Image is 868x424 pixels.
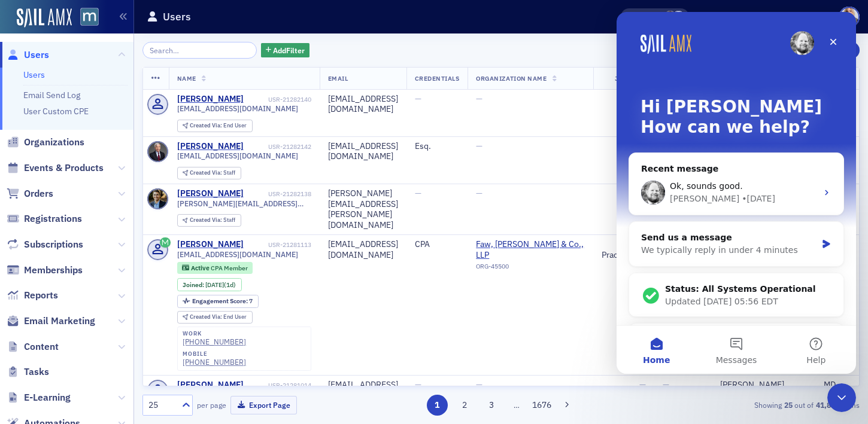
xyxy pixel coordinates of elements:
span: Events & Products [24,161,104,175]
strong: 41,885 [814,399,841,410]
a: [PERSON_NAME] [177,94,244,105]
div: [PERSON_NAME][EMAIL_ADDRESS][PERSON_NAME][DOMAIN_NAME] [328,188,398,230]
div: Support [705,11,746,22]
span: Faw, Casson & Co., LLP [476,239,585,260]
a: [PERSON_NAME] [177,188,244,199]
div: USR-21282138 [245,190,311,198]
span: [EMAIL_ADDRESS][DOMAIN_NAME] [177,250,298,259]
a: Subscriptions [7,238,83,251]
span: Active [191,264,211,272]
span: Memberships [24,264,83,277]
a: [PERSON_NAME] [177,380,244,391]
div: 25 [148,399,175,411]
div: Created Via: End User [177,120,253,132]
a: View Homepage [72,8,99,28]
input: Search… [142,42,257,59]
a: Active CPA Member [182,264,247,272]
span: — [476,93,482,104]
span: Justin Chase [672,11,685,23]
button: 1 [427,395,448,416]
div: ORG-45500 [476,263,585,274]
span: Users [24,48,49,62]
span: — [476,188,482,199]
a: [PHONE_NUMBER] [183,358,246,367]
iframe: Intercom live chat [617,12,856,374]
div: CPA [415,239,460,250]
button: Export Page [230,396,297,414]
div: 7 [192,298,253,304]
span: Content [24,340,59,353]
span: — [415,188,421,199]
span: [EMAIL_ADDRESS][DOMAIN_NAME] [177,151,298,160]
button: 1676 [532,395,553,416]
span: Joined : [183,281,205,289]
span: Tasks [24,365,49,379]
div: work [183,330,246,337]
a: Users [7,48,49,62]
span: Engagement Score : [192,297,249,305]
a: Memberships [7,264,83,277]
span: Organizations [24,136,84,149]
span: … [508,399,525,410]
span: Email [328,74,348,83]
a: Email Send Log [23,90,80,100]
a: Email Marketing [7,315,95,328]
span: Created Via : [190,121,223,129]
span: Registrations [24,212,82,225]
div: USR-21282142 [245,143,311,151]
div: mobile [183,350,246,358]
label: per page [197,399,226,410]
div: [EMAIL_ADDRESS][DOMAIN_NAME] [328,380,398,401]
div: [EMAIL_ADDRESS][DOMAIN_NAME] [328,141,398,162]
a: [PHONE_NUMBER] [183,337,246,346]
span: CPA Member [211,264,248,272]
span: — [663,379,669,390]
div: USR-21281113 [245,241,311,249]
div: Created Via: End User [177,311,253,324]
div: USR-21282140 [245,96,311,103]
a: User Custom CPE [23,106,89,117]
span: Name [177,74,196,83]
a: Tasks [7,365,49,379]
a: Registrations [7,212,82,225]
span: Credentials [415,74,460,83]
a: [PERSON_NAME] [177,141,244,152]
img: SailAMX [17,8,72,28]
div: [PERSON_NAME][GEOGRAPHIC_DATA] [720,380,807,401]
span: Michelle Brown [664,11,676,23]
div: Staff [190,170,235,176]
a: Users [23,69,45,80]
a: Faw, [PERSON_NAME] & Co., LLP [476,239,585,260]
div: Active: Active: CPA Member [177,262,253,274]
span: E-Learning [24,391,71,404]
a: Content [7,340,59,353]
span: Organization Name [476,74,547,83]
div: [EMAIL_ADDRESS][DOMAIN_NAME] [328,94,398,115]
div: [EMAIL_ADDRESS][DOMAIN_NAME] [328,239,398,260]
a: Events & Products [7,161,104,175]
span: Created Via : [190,313,223,321]
span: [DATE] [205,280,224,289]
div: USR-21281014 [245,382,311,389]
